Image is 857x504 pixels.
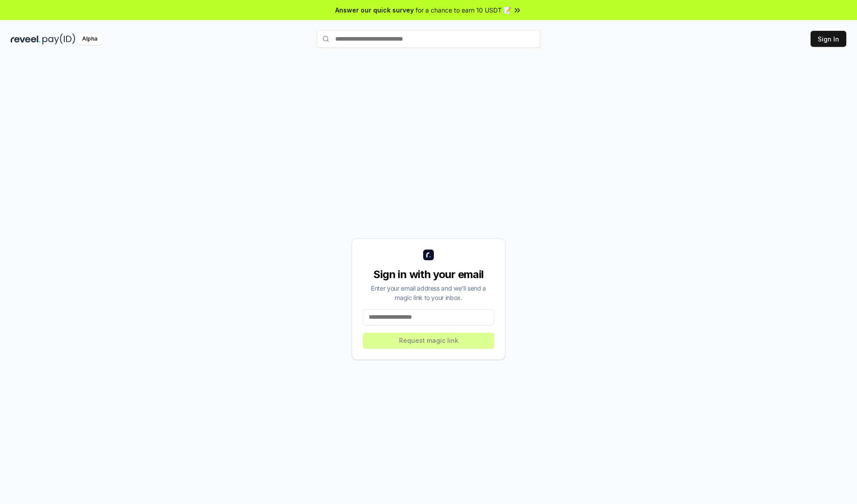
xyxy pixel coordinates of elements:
img: reveel_dark [11,33,41,45]
img: logo_small [423,250,434,260]
div: Alpha [77,33,102,45]
button: Sign In [811,31,846,47]
span: Answer our quick survey [335,5,414,15]
div: Enter your email address and we’ll send a magic link to your inbox. [363,283,494,302]
span: for a chance to earn 10 USDT 📝 [416,5,511,15]
img: pay_id [42,33,75,45]
div: Sign in with your email [363,267,494,282]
